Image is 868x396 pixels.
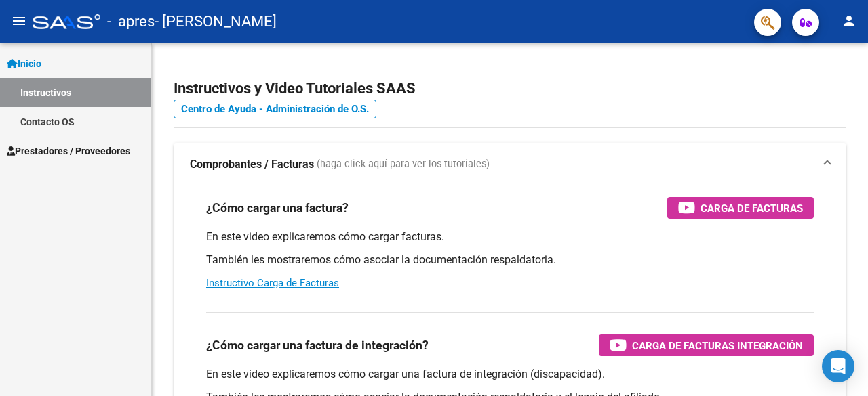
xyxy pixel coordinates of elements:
[206,367,814,382] p: En este video explicaremos cómo cargar una factura de integración (discapacidad).
[174,76,846,102] h2: Instructivos y Video Tutoriales SAAS
[206,336,429,355] h3: ¿Cómo cargar una factura de integración?
[667,197,814,219] button: Carga de Facturas
[206,198,349,217] h3: ¿Cómo cargar una factura?
[155,7,277,37] span: - [PERSON_NAME]
[7,144,130,158] span: Prestadores / Proveedores
[206,229,814,244] p: En este video explicaremos cómo cargar facturas.
[174,100,376,118] a: Centro de Ayuda - Administración de O.S.
[599,334,814,356] button: Carga de Facturas Integración
[7,56,41,71] span: Inicio
[11,13,27,29] mat-icon: menu
[317,157,490,172] span: (haga click aquí para ver los tutoriales)
[174,143,846,186] mat-expansion-panel-header: Comprobantes / Facturas (haga click aquí para ver los tutoriales)
[190,157,314,172] strong: Comprobantes / Facturas
[206,277,339,289] a: Instructivo Carga de Facturas
[822,350,854,382] div: Open Intercom Messenger
[206,252,814,267] p: También les mostraremos cómo asociar la documentación respaldatoria.
[107,7,155,37] span: - apres
[841,13,857,29] mat-icon: person
[632,337,803,354] span: Carga de Facturas Integración
[701,200,803,217] span: Carga de Facturas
